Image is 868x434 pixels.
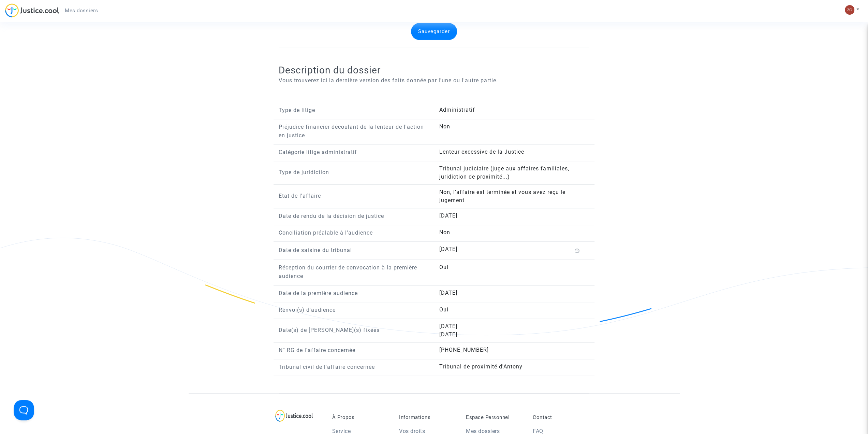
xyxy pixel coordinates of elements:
span: Non [439,123,450,130]
span: Mes dossiers [65,8,98,14]
img: 140997cf3316741483b0182beb8cf1be [845,5,854,15]
p: Tribunal civil de l'affaire concernée [279,363,429,371]
h2: Description du dossier [279,64,589,76]
p: Date de saisine du tribunal [279,246,429,254]
span: Non [439,229,450,236]
p: Espace Personnel [466,414,523,420]
p: Vous trouverez ici la dernière version des faits donnée par l'une ou l'autre partie. [279,76,589,85]
p: Conciliation préalable à l'audience [279,228,429,237]
p: Date de rendu de la décision de justice [279,212,429,220]
p: Type de juridiction [279,168,429,177]
p: Contact [533,414,589,420]
span: Administratif [439,107,475,113]
span: Oui [439,306,448,313]
p: Préjudice financier découlant de la lenteur de l'action en justice [279,123,429,140]
p: Renvoi(s) d'audience [279,306,429,314]
span: [DATE] [439,290,457,296]
p: N° RG de l'affaire concernée [279,346,429,354]
p: Catégorie litige administratif [279,148,429,156]
span: [DATE] [439,331,457,338]
p: Type de litige [279,106,429,114]
span: Tribunal de proximité d'Antony [439,363,523,370]
span: [DATE] [439,323,457,330]
iframe: Help Scout Beacon - Open [14,400,34,420]
img: logo-lg.svg [275,409,313,422]
span: Oui [439,264,448,270]
p: Date(s) de [PERSON_NAME](s) fixées [279,326,429,334]
span: Lenteur excessive de la Justice [439,149,524,155]
span: Non, l'affaire est terminée et vous avez reçu le jugement [439,189,565,204]
img: jc-logo.svg [5,3,59,17]
p: Etat de l'affaire [279,192,429,200]
span: [DATE] [439,246,457,252]
p: À Propos [332,414,389,420]
span: Sauvegarder [418,28,450,34]
span: [DATE] [439,212,457,219]
a: Mes dossiers [59,5,103,16]
p: Réception du courrier de convocation à la première audience [279,263,429,280]
span: [PHONE_NUMBER] [439,347,489,353]
p: Informations [399,414,456,420]
p: Date de la première audience [279,289,429,297]
span: Tribunal judiciaire (juge aux affaires familiales, juridiction de proximité...) [439,165,569,180]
